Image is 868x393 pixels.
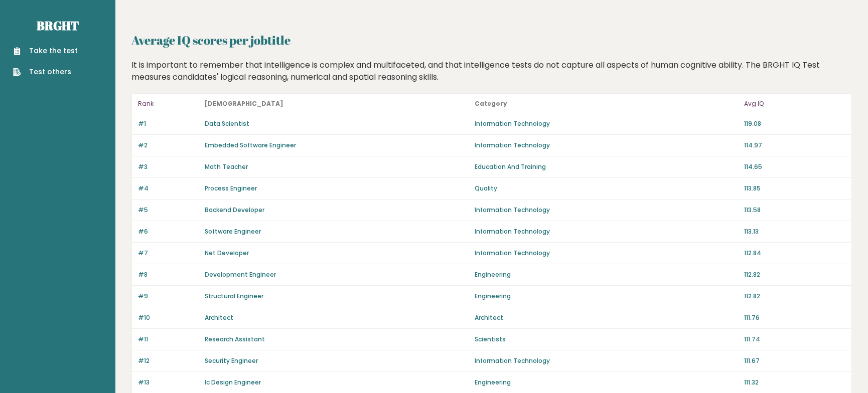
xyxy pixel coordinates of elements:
[138,162,199,171] p: #3
[138,378,199,387] p: #13
[744,356,845,365] p: 111.67
[205,227,261,236] a: Software Engineer
[744,227,845,236] p: 113.13
[138,335,199,344] p: #11
[475,270,738,279] p: Engineering
[205,119,249,128] a: Data Scientist
[744,206,845,215] p: 113.58
[37,18,79,34] a: Brght
[138,206,199,215] p: #5
[744,335,845,344] p: 111.74
[131,31,852,49] h2: Average IQ scores per jobtitle
[475,162,738,171] p: Education And Training
[744,162,845,171] p: 114.65
[138,227,199,236] p: #6
[205,141,296,149] a: Embedded Software Engineer
[138,249,199,258] p: #7
[475,249,738,258] p: Information Technology
[475,119,738,128] p: Information Technology
[475,141,738,150] p: Information Technology
[205,378,261,386] a: Ic Design Engineer
[744,292,845,301] p: 112.82
[205,335,265,343] a: Research Assistant
[205,206,264,214] a: Backend Developer
[744,270,845,279] p: 112.82
[744,184,845,193] p: 113.85
[138,98,199,110] p: Rank
[475,99,507,108] b: Category
[475,356,738,365] p: Information Technology
[475,292,738,301] p: Engineering
[475,313,738,322] p: Architect
[205,313,233,322] a: Architect
[13,67,78,77] a: Test others
[205,99,283,108] b: [DEMOGRAPHIC_DATA]
[138,141,199,150] p: #2
[744,98,845,110] p: Avg IQ
[13,46,78,56] a: Take the test
[205,270,276,279] a: Development Engineer
[138,313,199,322] p: #10
[205,162,248,171] a: Math Teacher
[205,184,257,192] a: Process Engineer
[744,119,845,128] p: 119.08
[138,184,199,193] p: #4
[744,313,845,322] p: 111.76
[205,356,258,365] a: Security Engineer
[138,270,199,279] p: #8
[205,249,249,257] a: Net Developer
[744,378,845,387] p: 111.32
[475,184,738,193] p: Quality
[138,119,199,128] p: #1
[475,227,738,236] p: Information Technology
[475,335,738,344] p: Scientists
[138,292,199,301] p: #9
[138,356,199,365] p: #12
[475,378,738,387] p: Engineering
[475,206,738,215] p: Information Technology
[205,292,263,300] a: Structural Engineer
[744,141,845,150] p: 114.97
[128,59,856,83] div: It is important to remember that intelligence is complex and multifaceted, and that intelligence ...
[744,249,845,258] p: 112.84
